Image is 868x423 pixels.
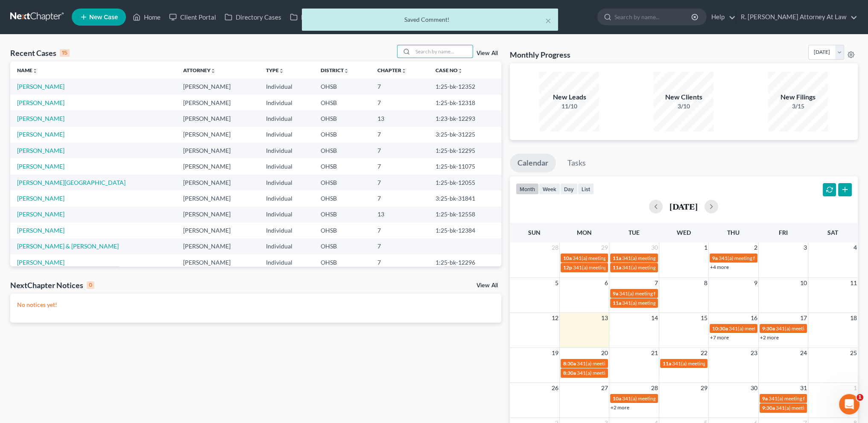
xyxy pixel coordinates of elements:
span: 341(a) meeting for [PERSON_NAME] [776,405,858,411]
td: OHSB [314,207,371,222]
a: Districtunfold_more [321,67,349,73]
a: Nameunfold_more [17,67,38,73]
td: [PERSON_NAME] [176,158,259,174]
td: Individual [259,239,314,254]
td: OHSB [314,111,371,126]
span: 11a [613,255,621,261]
span: 10:30a [712,325,728,332]
td: 7 [371,239,429,254]
span: 341(a) meeting for [PERSON_NAME] [719,255,801,261]
div: New Clients [654,92,713,102]
td: [PERSON_NAME] [176,239,259,254]
span: 9a [762,395,768,402]
span: 341(a) meeting for [PERSON_NAME] & [PERSON_NAME] [622,300,750,306]
span: 341(a) meeting for [PERSON_NAME] [622,255,704,261]
td: Individual [259,190,314,206]
td: 3:25-bk-31225 [429,127,501,143]
i: unfold_more [279,68,284,73]
span: Sun [528,229,541,236]
span: 20 [600,348,609,358]
td: 1:25-bk-12295 [429,143,501,158]
span: 341(a) meeting for [PERSON_NAME] & [PERSON_NAME] [573,255,700,261]
td: OHSB [314,254,371,270]
span: 9 [753,278,758,288]
span: Wed [677,229,691,236]
td: [PERSON_NAME] [176,79,259,94]
td: 7 [371,79,429,94]
td: OHSB [314,143,371,158]
td: OHSB [314,190,371,206]
td: Individual [259,95,314,111]
span: 30 [750,383,758,393]
i: unfold_more [210,68,216,73]
td: 1:25-bk-12296 [429,254,501,270]
span: 28 [551,242,559,253]
span: 1 [856,394,863,401]
div: 15 [60,49,70,57]
div: Recent Cases [10,48,70,58]
div: 11/10 [539,102,599,111]
button: × [545,15,551,26]
a: Tasks [560,154,593,172]
span: 21 [650,348,659,358]
span: 8:30a [563,370,576,376]
span: 30 [650,242,659,253]
span: Mon [577,229,592,236]
span: 341(a) meeting for [PERSON_NAME] [577,360,659,367]
td: Individual [259,207,314,222]
span: 341(a) meeting for [PERSON_NAME] [776,325,858,332]
span: 23 [750,348,758,358]
td: 7 [371,175,429,190]
a: [PERSON_NAME] [17,210,64,218]
span: 1 [703,242,708,253]
td: OHSB [314,239,371,254]
span: 27 [600,383,609,393]
span: 341(a) meeting for [PERSON_NAME] [573,264,655,271]
div: 3/10 [654,102,713,111]
td: OHSB [314,222,371,238]
div: Saved Comment! [309,15,551,24]
td: [PERSON_NAME] [176,95,259,111]
td: 13 [371,111,429,126]
td: Individual [259,111,314,126]
td: OHSB [314,175,371,190]
td: 1:25-bk-12558 [429,207,501,222]
td: Individual [259,222,314,238]
td: 1:25-bk-12352 [429,79,501,94]
span: 341(a) meeting for [PERSON_NAME] [729,325,811,332]
a: [PERSON_NAME] [17,131,64,138]
span: 3 [803,242,808,253]
td: 7 [371,254,429,270]
a: +7 more [710,334,729,341]
span: 341(a) meeting for [PERSON_NAME] [769,395,851,402]
span: 341(a) meeting for [PERSON_NAME] & [PERSON_NAME] [577,370,704,376]
span: 11 [849,278,858,288]
a: +2 more [611,404,629,411]
button: day [560,183,578,195]
span: 11a [613,300,621,306]
span: 6 [604,278,609,288]
td: [PERSON_NAME] [176,127,259,143]
td: [PERSON_NAME] [176,143,259,158]
button: list [578,183,594,195]
td: 1:25-bk-12384 [429,222,501,238]
a: Chapterunfold_more [377,67,406,73]
td: 1:23-bk-12293 [429,111,501,126]
td: [PERSON_NAME] [176,190,259,206]
span: Sat [827,229,838,236]
td: 7 [371,127,429,143]
input: Search by name... [413,45,473,58]
a: +4 more [710,264,729,270]
span: 17 [799,313,808,323]
span: 19 [551,348,559,358]
td: Individual [259,175,314,190]
span: Tue [628,229,640,236]
span: 341(a) meeting for [PERSON_NAME] [622,395,704,402]
i: unfold_more [344,68,349,73]
span: 341(a) meeting for [PERSON_NAME] [622,264,704,271]
span: 15 [700,313,708,323]
a: [PERSON_NAME] [17,99,64,106]
td: Individual [259,158,314,174]
span: 31 [799,383,808,393]
a: [PERSON_NAME] [17,83,64,90]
